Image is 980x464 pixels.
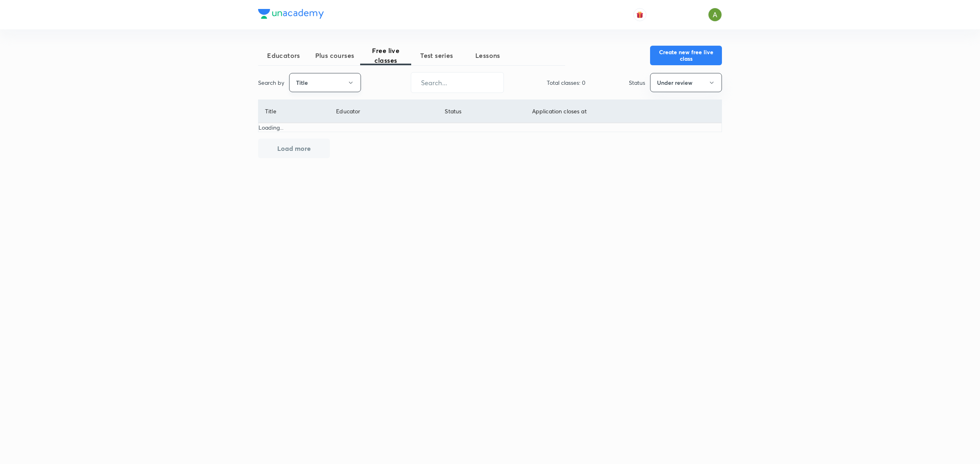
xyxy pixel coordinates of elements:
[258,9,324,21] a: Company Logo
[650,46,722,65] button: Create new free live class
[411,72,503,93] input: Search...
[258,139,330,158] button: Load more
[258,78,284,87] p: Search by
[525,100,722,123] th: Application closes at
[438,100,525,123] th: Status
[309,51,360,60] span: Plus courses
[411,51,462,60] span: Test series
[289,73,361,92] button: Title
[258,123,722,132] p: Loading...
[629,78,645,87] p: Status
[330,100,438,123] th: Educator
[650,73,722,92] button: Under review
[633,8,646,21] button: avatar
[360,46,411,65] span: Free live classes
[258,51,309,60] span: Educators
[258,100,330,123] th: Title
[547,78,586,87] p: Total classes: 0
[258,9,324,19] img: Company Logo
[708,8,722,22] img: Ajay A
[462,51,513,60] span: Lessons
[636,11,644,18] img: avatar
